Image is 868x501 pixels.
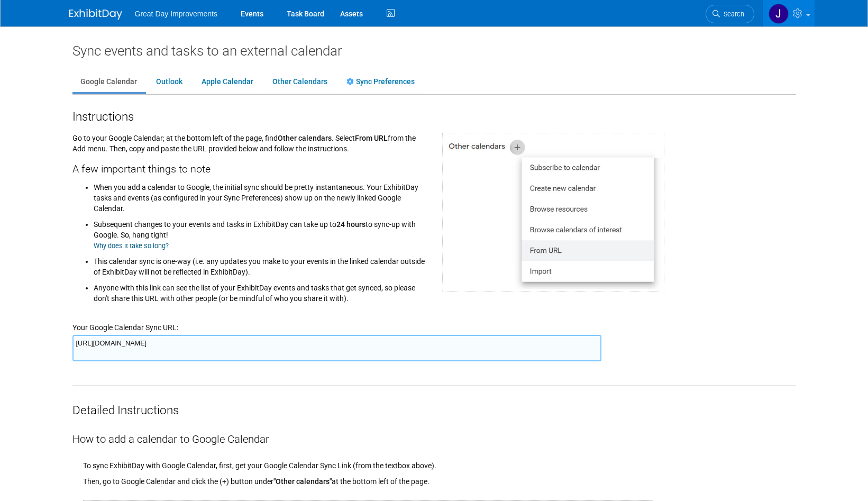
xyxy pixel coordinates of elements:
[336,220,366,229] span: 24 hours
[339,72,423,92] a: Sync Preferences
[264,72,335,92] a: Other Calendars
[72,105,796,125] div: Instructions
[273,477,332,486] span: "Other calendars"
[194,72,261,92] a: Apple Calendar
[355,134,388,142] span: From URL
[72,309,796,333] div: Your Google Calendar Sync URL:
[72,386,796,418] div: Detailed Instructions
[94,242,169,250] a: Why does it take so long?
[94,179,426,214] li: When you add a calendar to Google, the initial sync should be pretty instantaneous. Your ExhibitD...
[83,471,796,487] div: Then, go to Google Calendar and click the (+) button under at the bottom left of the page.
[442,133,664,292] img: Google Calendar screen shot for adding external calendar
[94,251,426,277] li: This calendar sync is one-way (i.e. any updates you make to your events in the linked calendar ou...
[72,72,145,92] a: Google Calendar
[720,10,744,18] span: Search
[769,4,789,24] img: Jennifer Hockstra
[94,277,426,304] li: Anyone with this link can see the list of your ExhibitDay events and tasks that get synced, so pl...
[72,42,796,59] div: Sync events and tasks to an external calendar
[72,335,601,361] textarea: [URL][DOMAIN_NAME]
[278,134,332,142] span: Other calendars
[72,154,426,177] div: A few important things to note
[135,10,217,18] span: Great Day Improvements
[69,9,122,20] img: ExhibitDay
[94,214,426,251] li: Subsequent changes to your events and tasks in ExhibitDay can take up to to sync-up with Google. ...
[148,72,190,92] a: Outlook
[65,125,434,309] div: Go to your Google Calendar; at the bottom left of the page, find . Select from the Add menu. Then...
[72,418,796,447] div: How to add a calendar to Google Calendar
[83,447,796,471] div: To sync ExhibitDay with Google Calendar, first, get your Google Calendar Sync Link (from the text...
[706,5,754,23] a: Search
